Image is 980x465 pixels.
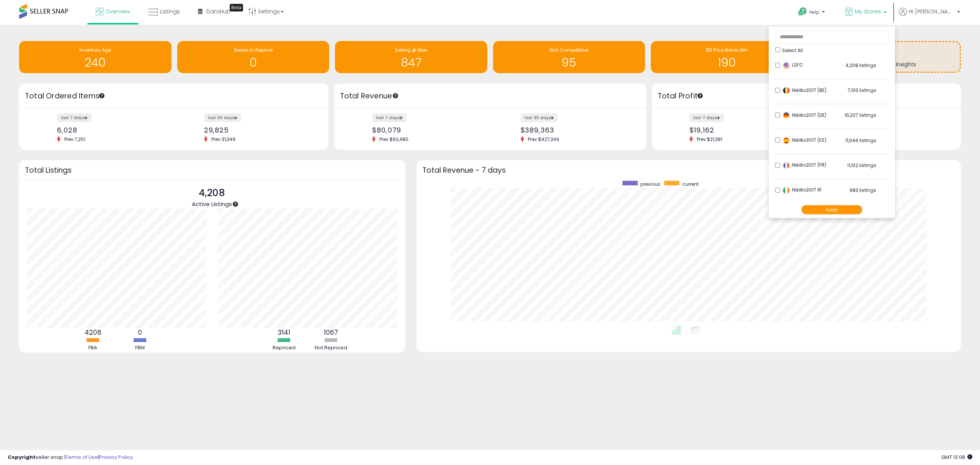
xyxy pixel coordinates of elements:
[655,56,799,69] h1: 190
[640,181,660,187] span: previous
[105,8,130,15] span: Overview
[70,344,116,352] div: FBA
[308,344,354,352] div: Not Repriced
[801,205,862,214] button: Apply
[204,126,315,134] div: 29,825
[117,344,163,352] div: FBM
[335,41,487,73] a: Selling @ Max 847
[782,187,822,193] span: Nikilko2017 IR
[57,126,168,134] div: 6,028
[855,8,881,15] span: My Stores
[57,113,91,122] label: last 7 days
[798,7,807,16] i: Get Help
[422,167,955,173] h3: Total Revenue - 7 days
[138,328,142,337] b: 0
[278,328,290,337] b: 3141
[521,126,633,134] div: $389,363
[521,113,558,122] label: last 30 days
[234,47,273,53] span: Needs to Reprice
[809,9,820,15] span: Help
[782,87,790,94] img: belgium.png
[177,41,330,73] a: Needs to Reprice 0
[23,56,168,69] h1: 240
[395,47,427,53] span: Selling @ Max
[497,56,642,69] h1: 95
[230,4,243,11] div: Tooltip anchor
[782,162,826,168] span: Nikilko2017 (FR)
[782,137,790,144] img: spain.png
[204,113,241,122] label: last 30 days
[854,61,916,68] span: Add Actionable Insights
[206,8,230,15] span: DataHub
[324,328,338,337] b: 1067
[844,112,876,118] span: 16,207 listings
[792,1,833,25] a: Help
[339,56,483,69] h1: 847
[232,201,239,208] div: Tooltip anchor
[493,41,645,73] a: Non Competitive 95
[25,167,399,173] h3: Total Listings
[19,41,171,73] a: Inventory Age 240
[689,126,800,134] div: $19,162
[376,136,412,142] span: Prev: $92,480
[524,136,563,142] span: Prev: $427,349
[682,181,699,187] span: current
[846,62,876,69] span: 4,208 listings
[845,137,876,144] span: 11,044 listings
[782,137,826,143] span: Nikilko2017 (ES)
[909,8,955,15] span: Hi [PERSON_NAME]
[60,136,89,142] span: Prev: 7,251
[689,113,724,122] label: last 7 days
[658,91,955,102] h3: Total Profit
[847,162,876,169] span: 11,102 listings
[706,47,748,53] span: BB Price Below Min
[85,328,101,337] b: 4208
[261,344,307,352] div: Repriced
[849,187,876,193] span: 983 listings
[782,187,790,194] img: ireland.png
[782,62,803,68] span: LSFC
[192,200,232,208] span: Active Listings
[697,92,704,99] div: Tooltip anchor
[372,126,484,134] div: $80,079
[98,92,105,99] div: Tooltip anchor
[782,111,790,119] img: germany.png
[848,87,876,93] span: 7,103 listings
[782,112,826,118] span: Nikilko2017 (DE)
[79,47,111,53] span: Inventory Age
[651,41,803,73] a: BB Price Below Min 190
[693,136,726,142] span: Prev: $21,381
[181,56,326,69] h1: 0
[550,47,588,53] span: Non Competitive
[372,113,407,122] label: last 7 days
[782,47,803,54] span: Select All
[192,186,232,200] p: 4,208
[160,8,180,15] span: Listings
[25,91,323,102] h3: Total Ordered Items
[207,136,239,142] span: Prev: 31,349
[340,91,640,102] h3: Total Revenue
[782,87,826,93] span: Nikilko2017 (BE)
[782,62,790,69] img: usa.png
[782,162,790,169] img: france.png
[392,92,399,99] div: Tooltip anchor
[899,8,960,25] a: Hi [PERSON_NAME]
